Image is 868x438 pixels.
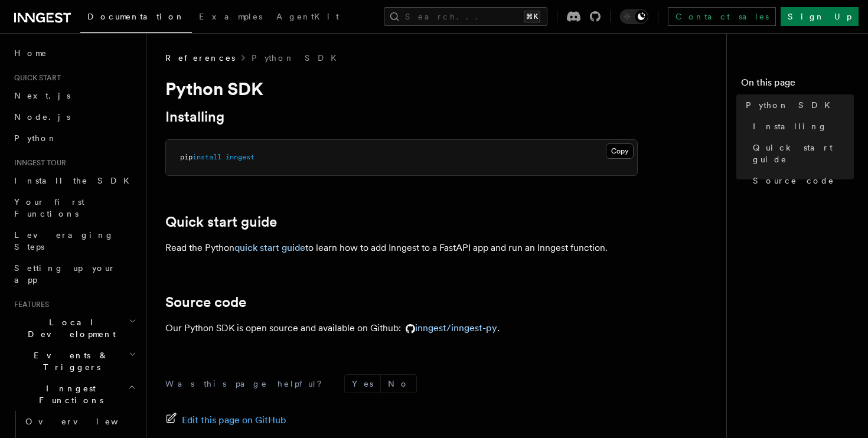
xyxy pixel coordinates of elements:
a: Python SDK [252,52,344,64]
span: Overview [25,417,147,426]
a: Next.js [9,85,139,106]
span: Leveraging Steps [14,230,114,251]
a: quick start guide [234,242,305,253]
span: inngest [226,153,254,161]
span: Source code [753,175,834,187]
span: Documentation [87,12,185,21]
span: Examples [199,12,262,21]
a: Source code [748,170,854,191]
button: Events & Triggers [9,345,139,378]
button: Local Development [9,312,139,345]
a: Overview [21,411,139,432]
a: Install the SDK [9,170,139,191]
span: pip [180,153,192,161]
span: Your first Functions [14,197,84,218]
span: References [165,52,235,64]
a: Source code [165,294,246,310]
span: AgentKit [276,12,339,21]
button: Copy [606,143,634,159]
a: Contact sales [668,7,776,26]
a: Installing [748,116,854,137]
a: Installing [165,109,224,125]
a: Node.js [9,106,139,128]
h1: Python SDK [165,78,638,99]
button: Yes [345,375,380,393]
span: Python [14,133,57,143]
a: Python SDK [741,94,854,116]
span: Quick start guide [753,142,854,165]
p: Was this page helpful? [165,378,330,390]
a: Quick start guide [748,137,854,170]
span: Inngest tour [9,158,66,168]
span: Python SDK [746,99,837,111]
span: Next.js [14,91,70,100]
span: Local Development [9,316,129,340]
a: Edit this page on GitHub [165,412,286,429]
span: Quick start [9,73,61,83]
a: AgentKit [269,4,346,32]
span: Features [9,300,49,309]
a: inngest/inngest-py [401,322,497,334]
a: Your first Functions [9,191,139,224]
a: Python [9,128,139,149]
span: Home [14,47,47,59]
kbd: ⌘K [524,11,540,22]
span: Install the SDK [14,176,136,185]
a: Sign Up [781,7,859,26]
span: Inngest Functions [9,383,128,406]
span: Events & Triggers [9,349,129,373]
span: install [192,153,221,161]
a: Setting up your app [9,257,139,290]
p: Our Python SDK is open source and available on Github: . [165,320,638,336]
a: Home [9,43,139,64]
span: Installing [753,120,827,132]
p: Read the Python to learn how to add Inngest to a FastAPI app and run an Inngest function. [165,240,638,256]
button: Search...⌘K [384,7,547,26]
a: Leveraging Steps [9,224,139,257]
span: Node.js [14,112,70,122]
a: Quick start guide [165,214,277,230]
span: Edit this page on GitHub [182,412,286,429]
button: No [381,375,416,393]
a: Documentation [80,4,192,33]
button: Toggle dark mode [620,9,648,24]
button: Inngest Functions [9,378,139,411]
a: Examples [192,4,269,32]
span: Setting up your app [14,263,116,285]
h4: On this page [741,76,854,94]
